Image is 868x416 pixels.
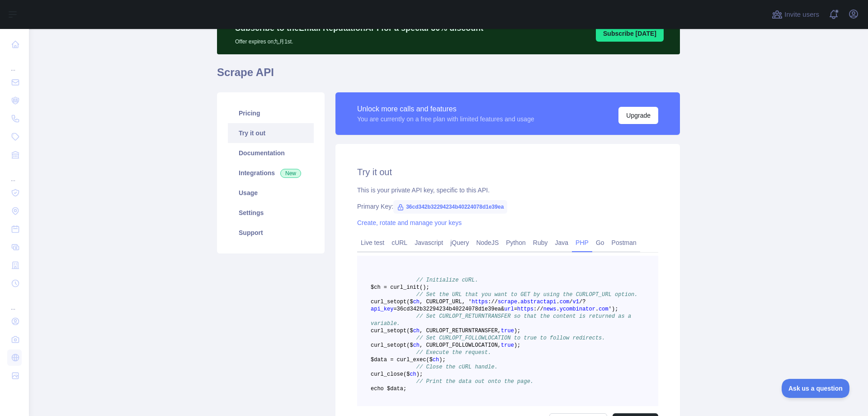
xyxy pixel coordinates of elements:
a: Integrations New [228,163,314,183]
span: curl [371,371,384,378]
span: // Close the cURL handle. [416,364,498,370]
span: . [557,306,560,312]
span: ch [413,342,420,349]
span: news [543,306,557,312]
div: This is your private API key, specific to this API. [357,186,658,195]
span: / [491,299,494,305]
span: curl [371,299,384,305]
span: ch [433,357,439,363]
a: Java [552,235,572,250]
span: // Set CURLOPT_RETURNTRANSFER so that the content is returned as a variable. [371,313,634,327]
span: $data = curl [371,357,410,363]
span: https [472,299,488,305]
span: ) [439,357,442,363]
span: ; [420,371,423,378]
span: // Set CURLOPT_FOLLOWLOCATION to true to follow redirects. [416,335,605,341]
span: : [533,306,537,312]
span: scrape [498,299,517,305]
div: ... [7,165,22,183]
span: . [517,299,520,305]
span: // Execute the request. [416,349,491,356]
span: / [579,299,582,305]
a: Support [228,223,314,243]
span: , CURLOPT_RETURNTRANSFER, [420,328,501,334]
a: Try it out [228,123,314,143]
span: . [595,306,599,312]
a: cURL [388,235,411,250]
span: ch [410,371,416,378]
span: com [560,299,570,305]
span: api_key [371,306,393,312]
span: / [569,299,572,305]
span: url [504,306,514,312]
span: ycombinator [560,306,595,312]
span: / [495,299,498,305]
span: ; [517,328,520,334]
button: Invite users [770,7,821,22]
div: ... [7,54,22,72]
a: Pricing [228,103,314,123]
div: ... [7,293,22,311]
span: // Initialize cURL. [416,277,478,283]
span: abstractapi [520,299,556,305]
button: Upgrade [618,107,658,124]
a: PHP [572,235,592,250]
span: _setopt($ [384,328,413,334]
span: com [599,306,609,312]
span: https [517,306,533,312]
span: : [488,299,491,305]
iframe: Toggle Customer Support [782,379,850,398]
span: , CURLOPT_FOLLOWLOCATION, [420,342,501,349]
div: Unlock more calls and features [357,104,534,115]
p: Offer expires on 九月 1st. [235,34,483,45]
span: echo $data; [371,386,406,392]
h1: Scrape API [217,65,680,87]
span: ; [442,357,445,363]
span: ; [615,306,618,312]
span: ') [609,306,615,312]
span: New [280,169,301,178]
a: Settings [228,203,314,223]
span: = [514,306,517,312]
h2: Try it out [357,166,658,178]
span: true [501,342,514,349]
span: =36cd342b32294234b40224078d1e39ea& [393,306,504,312]
span: curl [371,342,384,349]
a: NodeJS [472,235,502,250]
span: _init() [403,284,426,291]
span: $ch = curl [371,284,403,291]
span: ; [517,342,520,349]
a: Live test [357,235,388,250]
a: Postman [608,235,640,250]
span: v1 [573,299,579,305]
span: curl [371,328,384,334]
div: You are currently on a free plan with limited features and usage [357,115,534,124]
span: . [557,299,560,305]
a: Python [502,235,529,250]
span: 36cd342b32294234b40224078d1e39ea [393,200,507,214]
span: ) [514,342,517,349]
span: _setopt($ [384,299,413,305]
span: ? [582,299,585,305]
a: Ruby [529,235,552,250]
a: Go [592,235,608,250]
a: jQuery [447,235,472,250]
span: / [540,306,543,312]
a: Javascript [411,235,447,250]
span: ) [416,371,420,378]
span: , CURLOPT_URL, ' [420,299,472,305]
span: ; [426,284,429,291]
a: Usage [228,183,314,203]
span: _close($ [384,371,410,378]
a: Create, rotate and manage your keys [357,219,462,226]
button: Subscribe [DATE] [596,25,664,42]
a: Documentation [228,143,314,163]
span: _setopt($ [384,342,413,349]
span: ch [413,299,420,305]
span: / [537,306,540,312]
span: // Print the data out onto the page. [416,378,533,385]
span: Invite users [784,10,819,20]
span: ch [413,328,420,334]
span: ) [514,328,517,334]
span: // Set the URL that you want to GET by using the CURLOPT_URL option. [416,292,638,298]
